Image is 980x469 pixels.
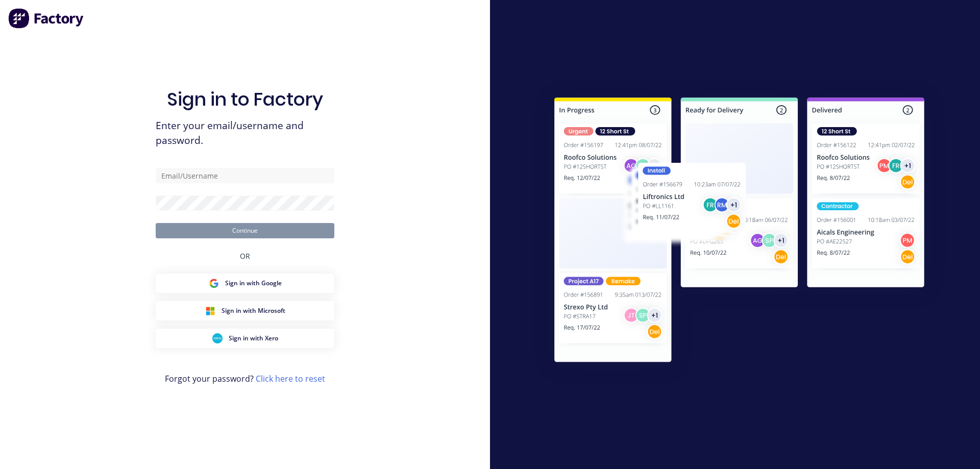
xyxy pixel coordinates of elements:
[256,373,325,384] a: Click here to reset
[156,329,334,348] button: Xero Sign inSign in with Xero
[532,77,947,386] img: Sign in
[156,118,334,148] span: Enter your email/username and password.
[167,88,323,110] h1: Sign in to Factory
[205,306,215,316] img: Microsoft Sign in
[209,278,219,288] img: Google Sign in
[240,238,250,274] div: OR
[156,274,334,293] button: Google Sign inSign in with Google
[229,334,278,343] span: Sign in with Xero
[8,8,85,29] img: Factory
[222,306,285,315] span: Sign in with Microsoft
[156,168,334,183] input: Email/Username
[156,223,334,238] button: Continue
[225,279,282,288] span: Sign in with Google
[165,373,325,385] span: Forgot your password?
[212,333,223,343] img: Xero Sign in
[156,301,334,320] button: Microsoft Sign inSign in with Microsoft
